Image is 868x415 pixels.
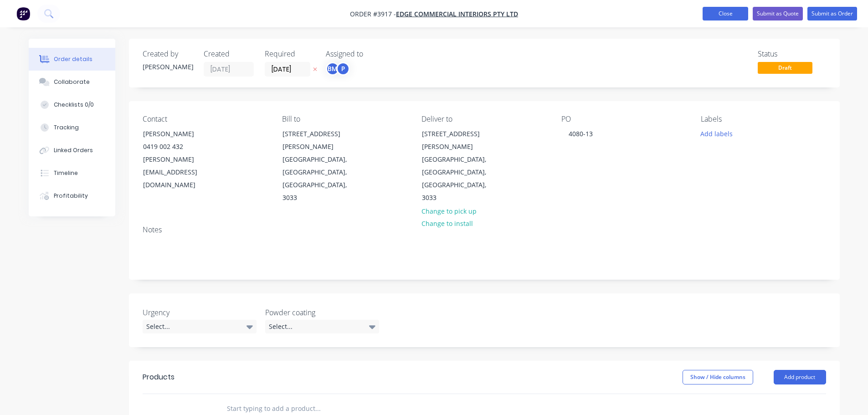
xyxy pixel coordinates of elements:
[703,7,748,20] button: Close
[326,62,339,76] div: BM
[758,62,812,73] span: Draft
[143,128,219,140] div: [PERSON_NAME]
[265,50,315,58] div: Required
[416,217,478,230] button: Change to install
[29,71,115,93] button: Collaborate
[774,370,826,384] button: Add product
[29,116,115,139] button: Tracking
[29,162,115,184] button: Timeline
[143,153,219,191] div: [PERSON_NAME][EMAIL_ADDRESS][DOMAIN_NAME]
[143,50,193,58] div: Created by
[282,128,358,153] div: [STREET_ADDRESS][PERSON_NAME]
[422,153,498,204] div: [GEOGRAPHIC_DATA], [GEOGRAPHIC_DATA], [GEOGRAPHIC_DATA], 3033
[29,184,115,207] button: Profitability
[135,127,226,192] div: [PERSON_NAME]0419 002 432[PERSON_NAME][EMAIL_ADDRESS][DOMAIN_NAME]
[414,127,505,205] div: [STREET_ADDRESS][PERSON_NAME][GEOGRAPHIC_DATA], [GEOGRAPHIC_DATA], [GEOGRAPHIC_DATA], 3033
[204,50,254,58] div: Created
[54,55,92,63] div: Order details
[143,320,257,333] div: Select...
[416,205,481,217] button: Change to pick up
[29,139,115,162] button: Linked Orders
[54,78,90,86] div: Collaborate
[696,127,738,139] button: Add labels
[143,115,267,123] div: Contact
[29,48,115,71] button: Order details
[54,146,93,154] div: Linked Orders
[143,62,193,72] div: [PERSON_NAME]
[54,169,78,177] div: Timeline
[143,372,175,383] div: Products
[143,140,219,153] div: 0419 002 432
[807,7,857,20] button: Submit as Order
[275,127,366,205] div: [STREET_ADDRESS][PERSON_NAME][GEOGRAPHIC_DATA], [GEOGRAPHIC_DATA], [GEOGRAPHIC_DATA], 3033
[561,127,600,140] div: 4080-13
[282,115,407,123] div: Bill to
[54,101,94,109] div: Checklists 0/0
[422,128,498,153] div: [STREET_ADDRESS][PERSON_NAME]
[16,7,30,20] img: Factory
[396,10,518,18] a: Edge Commercial Interiors Pty Ltd
[326,62,350,76] button: BMP
[701,115,826,123] div: Labels
[326,50,417,58] div: Assigned to
[336,62,350,76] div: P
[143,225,826,234] div: Notes
[683,370,753,384] button: Show / Hide columns
[758,50,826,58] div: Status
[29,93,115,116] button: Checklists 0/0
[282,153,358,204] div: [GEOGRAPHIC_DATA], [GEOGRAPHIC_DATA], [GEOGRAPHIC_DATA], 3033
[265,307,379,318] label: Powder coating
[54,192,88,200] div: Profitability
[421,115,546,123] div: Deliver to
[54,123,79,132] div: Tracking
[143,307,257,318] label: Urgency
[753,7,803,20] button: Submit as Quote
[350,10,396,18] span: Order #3917 -
[561,115,686,123] div: PO
[265,320,379,333] div: Select...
